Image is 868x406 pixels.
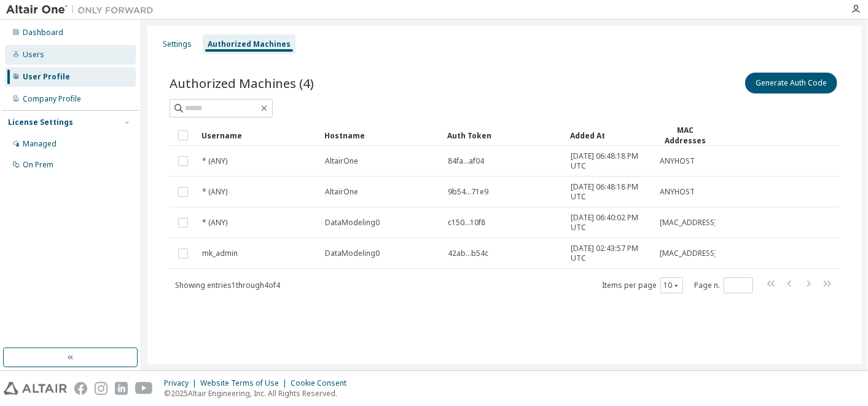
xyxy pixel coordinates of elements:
[202,249,238,258] span: mk_admin
[202,187,227,197] span: * (ANY)
[115,382,128,395] img: linkedin.svg
[23,28,63,38] div: Dashboard
[447,125,560,145] div: Auth Token
[95,382,108,395] img: instagram.svg
[23,50,44,60] div: Users
[23,160,53,170] div: On Prem
[208,39,291,49] div: Authorized Machines
[448,249,488,258] span: 42ab...b54c
[325,249,380,258] span: DataModeling0
[571,182,649,202] span: [DATE] 06:48:18 PM UTC
[570,125,649,145] div: Added At
[448,218,485,228] span: c150...10f8
[448,187,488,197] span: 9b54...71e9
[202,218,227,228] span: * (ANY)
[663,281,680,290] button: 10
[202,156,227,166] span: * (ANY)
[660,156,695,166] span: ANYHOST
[23,94,81,104] div: Company Profile
[291,378,354,388] div: Cookie Consent
[74,382,87,395] img: facebook.svg
[571,151,649,171] span: [DATE] 06:48:18 PM UTC
[23,72,70,82] div: User Profile
[325,187,358,197] span: AltairOne
[660,218,717,228] span: [MAC_ADDRESS]
[745,73,837,94] button: Generate Auth Code
[200,378,291,388] div: Website Terms of Use
[175,280,280,290] span: Showing entries 1 through 4 of 4
[325,156,358,166] span: AltairOne
[6,4,160,16] img: Altair One
[201,125,315,145] div: Username
[8,117,73,127] div: License Settings
[602,277,683,293] span: Items per page
[660,249,717,258] span: [MAC_ADDRESS]
[448,156,484,166] span: 84fa...af04
[4,382,67,395] img: altair_logo.svg
[164,378,200,388] div: Privacy
[660,187,695,197] span: ANYHOST
[571,244,649,263] span: [DATE] 02:43:57 PM UTC
[694,277,753,293] span: Page n.
[170,74,314,92] span: Authorized Machines (4)
[325,218,380,228] span: DataModeling0
[571,213,649,233] span: [DATE] 06:40:02 PM UTC
[324,125,437,145] div: Hostname
[164,388,354,399] p: © 2025 Altair Engineering, Inc. All Rights Reserved.
[163,39,192,49] div: Settings
[135,382,153,395] img: youtube.svg
[659,125,711,146] div: MAC Addresses
[23,139,57,149] div: Managed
